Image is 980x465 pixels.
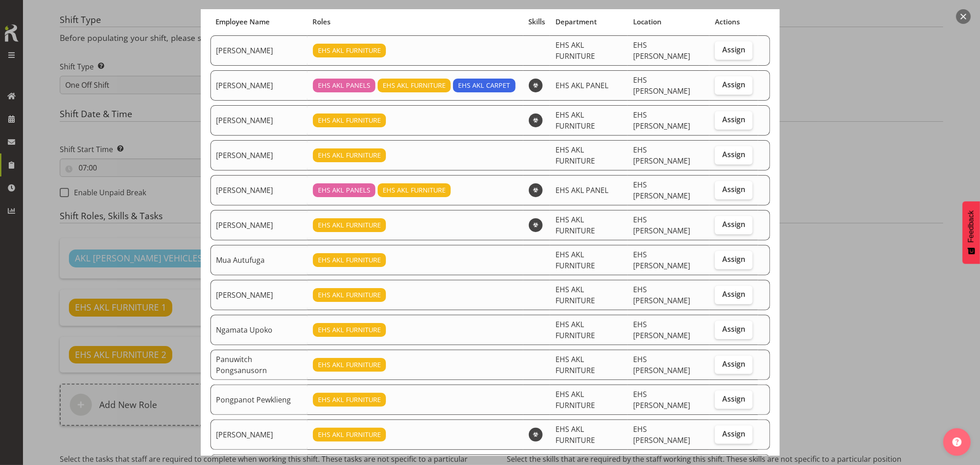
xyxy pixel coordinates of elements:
[383,80,446,91] span: EHS AKL FURNITURE
[528,17,545,27] span: Skills
[722,429,745,438] span: Assign
[633,40,690,61] span: EHS [PERSON_NAME]
[555,17,597,27] span: Department
[633,284,690,306] span: EHS [PERSON_NAME]
[210,280,307,310] td: [PERSON_NAME]
[715,17,740,27] span: Actions
[555,215,595,236] span: EHS AKL FURNITURE
[555,250,595,271] span: EHS AKL FURNITURE
[722,394,745,403] span: Assign
[210,350,307,380] td: Panuwitch Pongsanusorn
[555,80,608,91] span: EHS AKL PANEL
[722,45,745,54] span: Assign
[555,424,595,445] span: EHS AKL FURNITURE
[722,185,745,194] span: Assign
[318,395,381,405] span: EHS AKL FURNITURE
[967,210,975,243] span: Feedback
[722,115,745,124] span: Assign
[633,319,690,340] span: EHS [PERSON_NAME]
[210,70,307,101] td: [PERSON_NAME]
[633,17,662,27] span: Location
[555,284,595,306] span: EHS AKL FURNITURE
[318,255,381,265] span: EHS AKL FURNITURE
[633,389,690,410] span: EHS [PERSON_NAME]
[210,315,307,345] td: Ngamata Upoko
[722,220,745,229] span: Assign
[318,80,370,91] span: EHS AKL PANELS
[633,75,690,96] span: EHS [PERSON_NAME]
[722,289,745,299] span: Assign
[318,150,381,160] span: EHS AKL FURNITURE
[210,420,307,450] td: [PERSON_NAME]
[210,210,307,240] td: [PERSON_NAME]
[633,250,690,271] span: EHS [PERSON_NAME]
[555,40,595,61] span: EHS AKL FURNITURE
[722,359,745,369] span: Assign
[555,110,595,131] span: EHS AKL FURNITURE
[210,245,307,275] td: Mua Autufuga
[210,105,307,136] td: [PERSON_NAME]
[318,115,381,125] span: EHS AKL FURNITURE
[555,389,595,410] span: EHS AKL FURNITURE
[210,175,307,205] td: [PERSON_NAME]
[210,385,307,415] td: Pongpanot Pewklieng
[633,424,690,445] span: EHS [PERSON_NAME]
[555,185,608,195] span: EHS AKL PANEL
[555,145,595,166] span: EHS AKL FURNITURE
[459,80,510,91] span: EHS AKL CARPET
[722,255,745,264] span: Assign
[318,220,381,230] span: EHS AKL FURNITURE
[633,354,690,375] span: EHS [PERSON_NAME]
[318,325,381,335] span: EHS AKL FURNITURE
[215,17,270,27] span: Employee Name
[318,45,381,56] span: EHS AKL FURNITURE
[722,324,745,334] span: Assign
[633,180,690,201] span: EHS [PERSON_NAME]
[312,17,330,27] span: Roles
[963,201,980,264] button: Feedback - Show survey
[210,140,307,170] td: [PERSON_NAME]
[383,185,446,195] span: EHS AKL FURNITURE
[210,35,307,66] td: [PERSON_NAME]
[633,110,690,131] span: EHS [PERSON_NAME]
[555,319,595,340] span: EHS AKL FURNITURE
[722,80,745,89] span: Assign
[555,354,595,375] span: EHS AKL FURNITURE
[318,360,381,370] span: EHS AKL FURNITURE
[318,185,370,195] span: EHS AKL PANELS
[722,150,745,159] span: Assign
[318,430,381,440] span: EHS AKL FURNITURE
[633,145,690,166] span: EHS [PERSON_NAME]
[952,437,962,447] img: help-xxl-2.png
[633,215,690,236] span: EHS [PERSON_NAME]
[318,290,381,300] span: EHS AKL FURNITURE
